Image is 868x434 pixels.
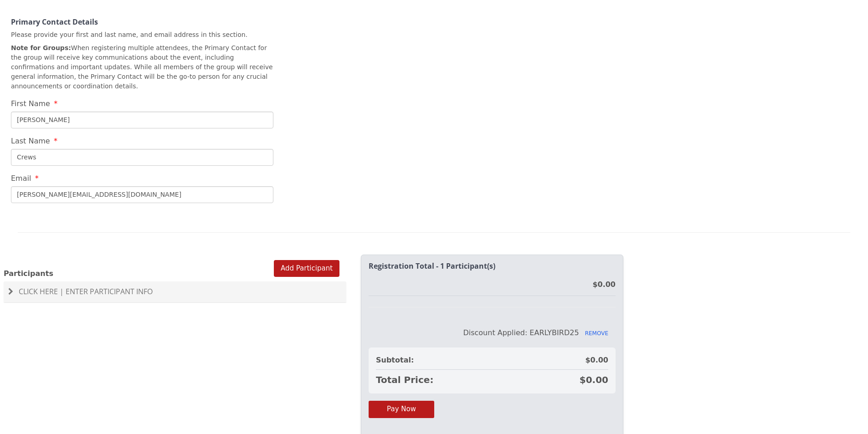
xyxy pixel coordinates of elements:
[369,401,434,418] button: Pay Now
[592,279,616,290] div: $0.00
[11,99,50,108] span: First Name
[11,186,273,203] input: Email
[11,174,31,183] span: Email
[19,286,153,296] span: Click Here | Enter Participant Info
[585,355,608,366] span: $0.00
[11,112,273,128] input: First Name
[274,260,339,277] button: Add Participant
[11,43,273,91] p: When registering multiple attendees, the Primary Contact for the group will receive key communica...
[585,330,608,337] span: REMOVE
[369,262,616,271] h2: Registration Total - 1 Participant(s)
[11,137,50,145] span: Last Name
[11,17,98,27] strong: Primary Contact Details
[4,269,53,278] span: Participants
[376,355,414,366] span: Subtotal:
[11,30,273,40] p: Please provide your first and last name, and email address in this section.
[376,373,433,386] span: Total Price:
[463,328,579,337] span: Discount Applied: EARLYBIRD25
[580,373,608,386] span: $0.00
[11,44,71,51] strong: Note for Groups:
[11,149,273,166] input: Last Name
